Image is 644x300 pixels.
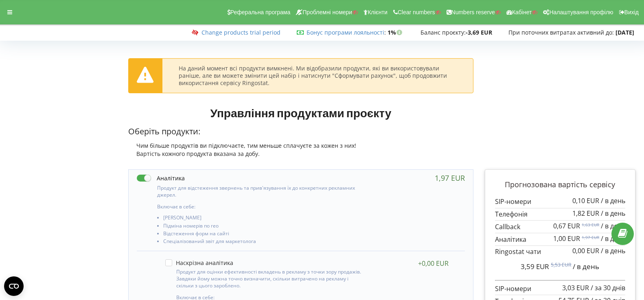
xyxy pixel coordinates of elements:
a: Change products trial period [202,28,280,36]
span: / в день [601,196,625,205]
span: Налаштування профілю [549,9,613,15]
span: 0,67 EUR [553,221,580,230]
p: SIP-номери [495,197,625,206]
label: Аналітика [137,174,185,182]
span: Numbers reserve [451,9,495,15]
span: / в день [601,234,625,243]
p: Включає в себе: [157,203,366,210]
div: На даний момент всі продукти вимкнені. Ми відобразили продукти, які ви використовували раніше, ал... [179,65,457,87]
li: Підміна номерів по гео [163,223,366,231]
span: 3,59 EUR [521,262,549,271]
div: +0,00 EUR [418,259,449,267]
div: Чим більше продуктів ви підключаєте, тим меньше сплачуєте за кожен з них! [128,142,473,150]
li: [PERSON_NAME] [163,215,366,223]
li: Спеціалізований звіт для маркетолога [163,239,366,246]
p: Телефонія [495,210,625,219]
div: 1,97 EUR [435,174,465,182]
span: / в день [601,246,625,255]
a: Бонус програми лояльності [307,28,384,36]
span: Баланс проєкту: [421,28,466,36]
button: Open CMP widget [4,276,24,296]
span: Clear numbers [398,9,435,15]
span: 1,00 EUR [553,234,580,243]
sup: 1,63 EUR [582,222,599,228]
span: 3,03 EUR [562,283,589,292]
p: Продукт для оцінки ефективності вкладень в рекламу з точки зору продажів. Завдяки йому можна точн... [176,268,364,289]
strong: -3,69 EUR [466,28,492,36]
p: Callback [495,222,625,232]
p: Аналітика [495,235,625,244]
p: SIP-номери [495,284,625,293]
span: Клієнти [368,9,388,15]
div: Вартість кожного продукта вказана за добу. [128,150,473,158]
p: Оберіть продукти: [128,126,473,138]
label: Наскрізна аналітика [165,259,233,266]
span: Реферальна програма [230,9,291,15]
strong: 1% [388,28,404,36]
span: При поточних витратах активний до: [508,28,614,36]
span: / в день [601,221,625,230]
p: Прогнозована вартість сервісу [495,180,625,190]
p: Ringostat чати [495,247,625,256]
sup: 5,53 EUR [551,261,571,268]
span: / за 30 днів [591,283,625,292]
span: 1,82 EUR [572,209,599,218]
p: Продукт для відстеження звернень та прив'язування їх до конкретних рекламних джерел. [157,184,366,198]
span: / в день [601,209,625,218]
span: 0,00 EUR [572,246,599,255]
span: : [307,28,386,36]
strong: [DATE] [616,28,634,36]
span: Проблемні номери [302,9,352,15]
span: Вихід [624,9,639,15]
span: Кабінет [512,9,532,15]
h1: Управління продуктами проєкту [128,105,473,120]
span: 0,10 EUR [572,196,599,205]
sup: 1,97 EUR [582,234,599,240]
li: Відстеження форм на сайті [163,231,366,239]
span: / в день [573,262,599,271]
